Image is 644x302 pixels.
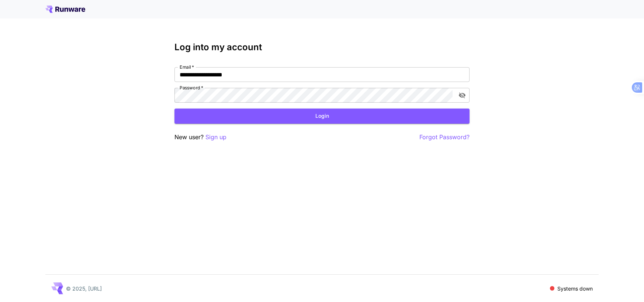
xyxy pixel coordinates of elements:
button: Sign up [205,133,226,142]
label: Password [180,85,203,91]
p: © 2025, [URL] [66,285,102,292]
h3: Log into my account [174,42,470,52]
button: Forgot Password? [419,133,470,142]
label: Email [180,64,194,70]
p: Systems down [557,285,593,292]
p: New user? [174,133,226,142]
button: Login [174,109,470,124]
button: toggle password visibility [456,89,469,102]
